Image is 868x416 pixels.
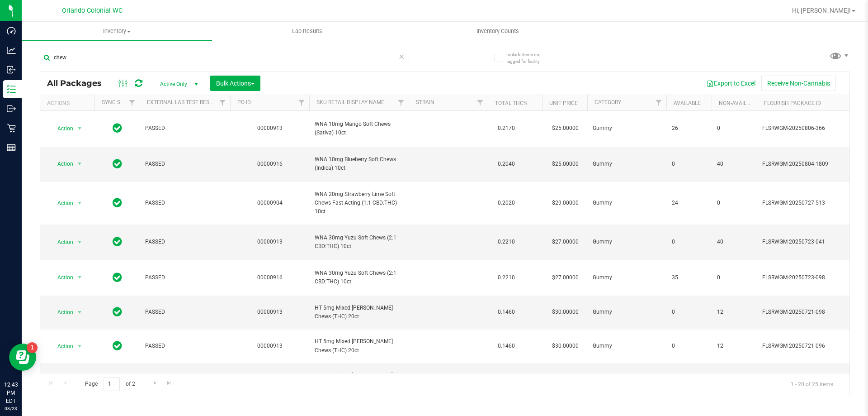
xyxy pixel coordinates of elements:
span: $27.00000 [547,235,583,249]
span: Inventory Counts [464,27,531,35]
span: WNA 10mg Mango Soft Chews (Sativa) 10ct [315,120,403,137]
a: 00000913 [257,125,283,131]
span: select [74,271,85,284]
span: FLSRWGM-20250806-366 [762,124,851,133]
inline-svg: Reports [7,143,16,152]
a: PO ID [237,99,251,105]
p: 12:43 PM EDT [4,381,18,405]
a: Category [594,99,621,105]
iframe: Resource center [9,344,36,371]
span: PASSED [145,160,225,168]
a: 00000913 [257,239,283,245]
span: FLSRWGM-20250723-041 [762,238,851,246]
span: 0.2210 [493,235,519,249]
a: Filter [125,95,140,110]
a: External Lab Test Result [147,99,218,105]
span: 0.1460 [493,339,519,353]
iframe: Resource center unread badge [27,342,38,353]
inline-svg: Analytics [7,46,16,55]
span: 0 [672,238,706,246]
a: 00000913 [257,309,283,315]
span: 12 [717,308,751,316]
inline-svg: Inventory [7,85,16,94]
span: Gummy [593,160,661,168]
a: Sync Status [102,99,137,105]
a: Filter [294,95,309,110]
span: All Packages [47,78,111,88]
p: 08/23 [4,405,18,412]
span: FLSRWGM-20250721-096 [762,342,851,350]
span: 35 [672,273,706,282]
a: Strain [416,99,434,105]
span: In Sync [113,235,122,248]
a: Inventory Counts [402,22,593,41]
span: Lab Results [280,27,335,35]
span: select [74,122,85,135]
span: HT 5mg Mixed [PERSON_NAME] Chews (THC) 20ct [315,371,403,388]
span: Gummy [593,124,661,133]
span: 1 - 20 of 25 items [783,377,840,391]
span: $27.00000 [547,271,583,284]
span: FLSRWGM-20250804-1809 [762,160,851,168]
a: Filter [473,95,488,110]
span: 0 [717,273,751,282]
span: Gummy [593,199,661,207]
span: select [74,158,85,170]
input: 1 [104,377,120,391]
span: Gummy [593,238,661,246]
span: Gummy [593,308,661,316]
inline-svg: Inbound [7,65,16,74]
span: Gummy [593,273,661,282]
span: Hi, [PERSON_NAME]! [792,7,851,14]
span: Action [49,306,74,319]
span: 0 [672,342,706,350]
inline-svg: Outbound [7,104,16,113]
button: Receive Non-Cannabis [761,76,836,91]
span: $25.00000 [547,158,583,171]
span: Include items not tagged for facility [506,51,552,65]
span: HT 5mg Mixed [PERSON_NAME] Chews (THC) 20ct [315,304,403,321]
span: Action [49,340,74,353]
span: $25.00000 [547,122,583,135]
inline-svg: Dashboard [7,26,16,35]
a: SKU Retail Display Name [316,99,384,105]
a: Non-Available [719,100,759,106]
span: HT 5mg Mixed [PERSON_NAME] Chews (THC) 20ct [315,337,403,354]
span: select [74,306,85,319]
span: PASSED [145,124,225,133]
span: WNA 10mg Blueberry Soft Chews (Indica) 10ct [315,155,403,172]
span: Action [49,271,74,284]
span: Clear [398,51,405,62]
span: Inventory [22,27,212,35]
span: Action [49,197,74,210]
a: Available [674,100,701,106]
span: WNA 20mg Strawberry Lime Soft Chews Fast Acting (1:1 CBD:THC) 10ct [315,190,403,216]
span: In Sync [113,158,122,170]
span: 0 [717,199,751,207]
span: Action [49,122,74,135]
a: 00000916 [257,274,283,281]
a: Inventory [22,22,212,41]
span: In Sync [113,122,122,134]
a: Filter [215,95,230,110]
span: Action [49,236,74,249]
a: 00000913 [257,343,283,349]
input: Search Package ID, Item Name, SKU, Lot or Part Number... [40,51,409,64]
a: Total THC% [495,100,528,106]
span: 0.2210 [493,271,519,284]
span: select [74,340,85,353]
span: select [74,197,85,210]
div: Actions [47,100,91,106]
a: Lab Results [212,22,402,41]
a: Unit Price [549,100,578,106]
a: 00000916 [257,161,283,167]
a: Go to the next page [148,377,161,389]
a: 00000904 [257,200,283,206]
span: WNA 30mg Yuzu Soft Chews (2:1 CBD:THC) 10ct [315,234,403,251]
span: FLSRWGM-20250721-098 [762,308,851,316]
span: 24 [672,199,706,207]
a: Filter [651,95,666,110]
span: PASSED [145,342,225,350]
span: 0 [717,124,751,133]
span: select [74,236,85,249]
